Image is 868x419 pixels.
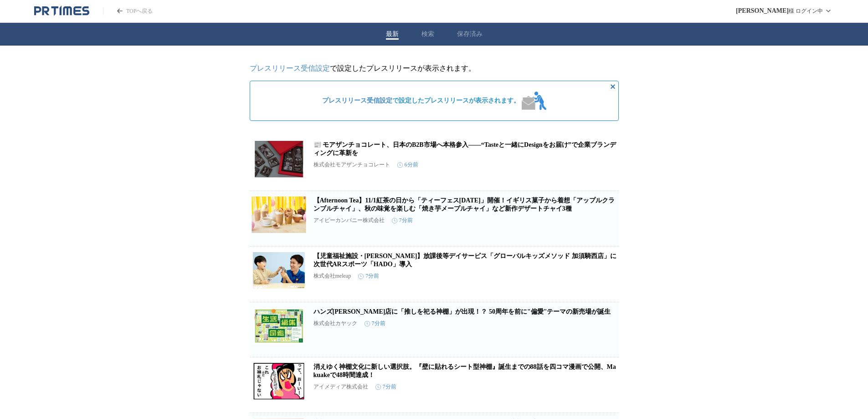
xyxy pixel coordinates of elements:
button: 検索 [421,30,434,38]
a: PR TIMESのトップページはこちら [103,7,153,15]
img: 【Afternoon Tea】11/1紅茶の日から「ティーフェス2025」開催！イギリス菓子から着想「アップルクランブルチャイ」、秋の味覚を楽しむ「焼き芋メープルチャイ」など新作デザートチャイ3種 [252,197,306,233]
span: で設定したプレスリリースが表示されます。 [322,97,520,105]
a: プレスリリース受信設定 [322,97,392,104]
img: 消えゆく神棚文化に新しい選択肢。『壁に貼れるシート型神棚』誕生までの88話を四コマ漫画で公開、Makuakeで48時間達成！ [252,363,306,399]
a: PR TIMESのトップページはこちら [34,5,89,16]
img: 📰 モアザンチョコレート、日本のB2B市場へ本格参入——“Tasteと一緒にDesignをお届け”で企業ブランディングに革新を [252,141,306,177]
a: 【Afternoon Tea】11/1紅茶の日から「ティーフェス[DATE]」開催！イギリス菓子から着想「アップルクランブルチャイ」、秋の味覚を楽しむ「焼き芋メープルチャイ」など新作デザートチャイ3種 [313,197,615,212]
p: 株式会社モアザンチョコレート [313,161,390,169]
p: 株式会社meleap [313,272,351,280]
button: 非表示にする [607,81,618,92]
img: ハンズ渋谷店に「推しを祀る神棚」が出現！？ 50周年を前に"偏愛"テーマの新売場が誕生 [252,308,306,344]
a: 📰 モアザンチョコレート、日本のB2B市場へ本格参入——“Tasteと一緒にDesignをお届け”で企業ブランディングに革新を [313,141,616,156]
button: 最新 [386,30,399,38]
a: プレスリリース受信設定 [250,64,330,72]
a: 【児童福祉施設・[PERSON_NAME]】放課後等デイサービス「グローバルキッズメソッド 加須騎西店」に次世代ARスポーツ「HADO」導入 [313,253,616,268]
time: 6分前 [397,161,418,169]
time: 7分前 [358,272,379,280]
p: アイビーカンパニー株式会社 [313,217,385,224]
time: 7分前 [375,383,396,391]
time: 7分前 [392,217,413,224]
a: ハンズ[PERSON_NAME]店に「推しを祀る神棚」が出現！？ 50周年を前に"偏愛"テーマの新売場が誕生 [313,308,611,315]
span: [PERSON_NAME] [736,7,789,15]
p: 株式会社カヤック [313,320,357,327]
p: で設定したプレスリリースが表示されます。 [250,64,619,73]
time: 7分前 [365,320,385,327]
img: 【児童福祉施設・関東初】放課後等デイサービス「グローバルキッズメソッド 加須騎西店」に次世代ARスポーツ「HADO」導入 [252,252,306,289]
p: アイメディア株式会社 [313,383,368,391]
a: 消えゆく神棚文化に新しい選択肢。『壁に貼れるシート型神棚』誕生までの88話を四コマ漫画で公開、Makuakeで48時間達成！ [313,363,616,378]
button: 保存済み [457,30,483,38]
